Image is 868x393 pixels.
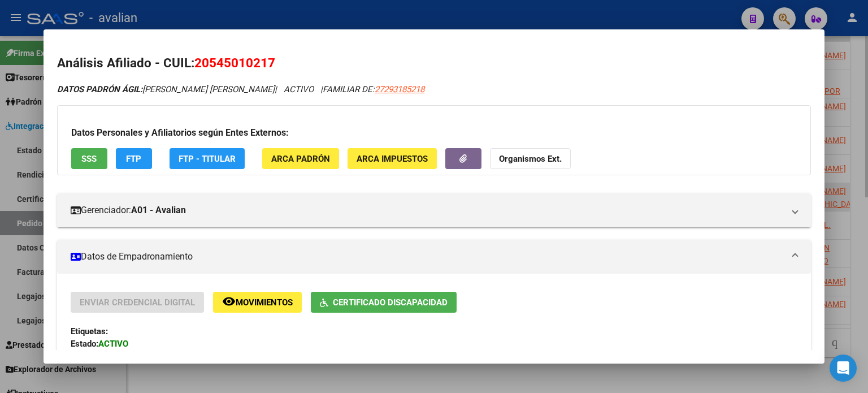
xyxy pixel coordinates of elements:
[71,126,797,140] h3: Datos Personales y Afiliatorios según Entes Externos:
[375,84,424,94] span: 27293185218
[80,297,195,308] span: Enviar Credencial Digital
[57,193,811,227] mat-expansion-panel-header: Gerenciador:A01 - Avalian
[71,326,108,336] strong: Etiquetas:
[57,240,811,274] mat-expansion-panel-header: Datos de Empadronamiento
[213,292,302,313] button: Movimientos
[490,148,571,169] button: Organismos Ext.
[57,84,142,94] strong: DATOS PADRÓN ÁGIL:
[222,295,236,308] mat-icon: remove_red_eye
[830,355,857,382] div: Open Intercom Messenger
[71,339,98,349] strong: Estado:
[57,54,811,73] h2: Análisis Afiliado - CUIL:
[357,154,428,164] span: ARCA Impuestos
[262,148,339,169] button: ARCA Padrón
[71,292,204,313] button: Enviar Credencial Digital
[333,297,448,308] span: Certificado Discapacidad
[271,154,330,164] span: ARCA Padrón
[131,204,186,217] strong: A01 - Avalian
[57,84,275,94] span: [PERSON_NAME] [PERSON_NAME]
[71,148,107,169] button: SSS
[348,148,437,169] button: ARCA Impuestos
[71,204,784,217] mat-panel-title: Gerenciador:
[81,154,97,164] span: SSS
[71,250,784,264] mat-panel-title: Datos de Empadronamiento
[57,84,424,94] i: | ACTIVO |
[98,339,128,349] strong: ACTIVO
[126,154,141,164] span: FTP
[116,148,152,169] button: FTP
[179,154,236,164] span: FTP - Titular
[323,84,424,94] span: FAMILIAR DE:
[170,148,245,169] button: FTP - Titular
[236,297,293,308] span: Movimientos
[499,154,562,164] strong: Organismos Ext.
[311,292,457,313] button: Certificado Discapacidad
[194,55,275,70] span: 20545010217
